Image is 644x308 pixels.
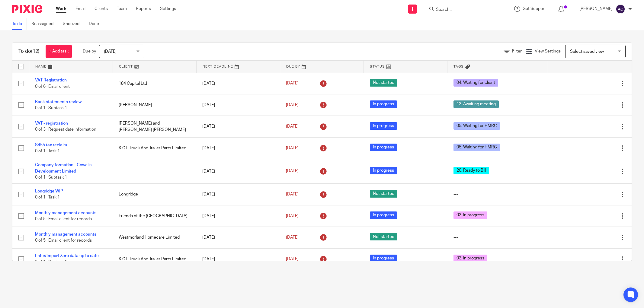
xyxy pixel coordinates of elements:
a: Enter/Import Xero data up to date [35,254,99,258]
span: 0 of 1 · Task 1 [35,195,60,200]
span: 13. Awaiting meeting [453,100,499,108]
a: Monthly management accounts [35,211,96,215]
div: --- [453,234,542,240]
td: Friends of the [GEOGRAPHIC_DATA] [113,205,196,227]
a: VAT - registration [35,121,68,125]
span: [DATE] [286,81,299,86]
a: Done [89,18,104,30]
img: Pixie [12,5,42,13]
span: 03. In progress [453,211,487,219]
td: [PERSON_NAME] [113,94,196,116]
span: [DATE] [286,146,299,150]
a: Email [75,6,85,12]
a: Clients [95,6,108,12]
span: 0 of 5 · Email client for records [35,239,92,243]
p: Due by [83,48,96,54]
span: Filter [512,49,522,53]
input: Search [435,7,490,13]
span: In progress [370,211,397,219]
span: In progress [370,100,397,108]
td: [DATE] [196,116,280,137]
td: [DATE] [196,137,280,159]
a: S455 tax reclaim [35,143,67,147]
span: Not started [370,233,397,240]
td: [DATE] [196,94,280,116]
span: [DATE] [286,103,299,107]
span: 0 of 1 · Task 1 [35,149,60,153]
span: [DATE] [286,192,299,196]
div: --- [453,191,542,197]
span: [DATE] [286,257,299,261]
td: Longridge [113,184,196,205]
span: 0 of 1 · Subtask 1 [35,106,67,110]
span: Select saved view [570,49,604,54]
a: Company formation - Cowells Development Limited [35,163,91,173]
td: [DATE] [196,227,280,248]
span: [DATE] [104,49,117,54]
p: [PERSON_NAME] [579,6,613,12]
span: 05. Waiting for HMRC [453,144,500,151]
span: 0 of 1 · Subtask 1 [35,260,67,264]
a: Reassigned [31,18,58,30]
td: [DATE] [196,184,280,205]
td: [DATE] [196,159,280,184]
span: Not started [370,79,397,87]
a: Bank statements review [35,100,82,104]
h1: To do [18,48,40,55]
span: 0 of 3 · Request date information [35,128,96,132]
span: 0 of 1 · Subtask 1 [35,175,67,179]
a: Work [56,6,66,12]
span: 04. Waiting for client [453,79,498,87]
span: 0 of 6 · Email client [35,84,70,89]
span: [DATE] [286,235,299,240]
td: [PERSON_NAME] and [PERSON_NAME] [PERSON_NAME] [113,116,196,137]
a: To do [12,18,27,30]
span: [DATE] [286,214,299,218]
span: Not started [370,190,397,198]
span: In progress [370,255,397,262]
span: [DATE] [286,124,299,129]
a: Settings [160,6,176,12]
img: svg%3E [616,4,625,14]
a: Longridge WIP [35,189,63,193]
span: Tags [453,65,464,68]
span: 03. In progress [453,255,487,262]
a: Reports [136,6,151,12]
span: 0 of 5 · Email client for records [35,217,92,221]
a: Snoozed [63,18,84,30]
span: (12) [31,49,40,54]
td: 184 Capital Ltd [113,73,196,94]
td: [DATE] [196,248,280,270]
a: Team [117,6,127,12]
td: [DATE] [196,205,280,227]
span: In progress [370,167,397,174]
span: [DATE] [286,169,299,173]
td: Westmorland Homecare Limited [113,227,196,248]
a: + Add task [46,45,72,58]
a: VAT Registration [35,78,67,82]
span: In progress [370,144,397,151]
a: Monthly management accounts [35,232,96,237]
span: 05. Waiting for HMRC [453,122,500,130]
span: 20. Ready to Bill [453,167,489,174]
td: K C L Truck And Trailer Parts Limited [113,248,196,270]
td: K C L Truck And Trailer Parts Limited [113,137,196,159]
span: In progress [370,122,397,130]
span: View Settings [535,49,561,53]
td: [DATE] [196,73,280,94]
span: Get Support [523,7,546,11]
